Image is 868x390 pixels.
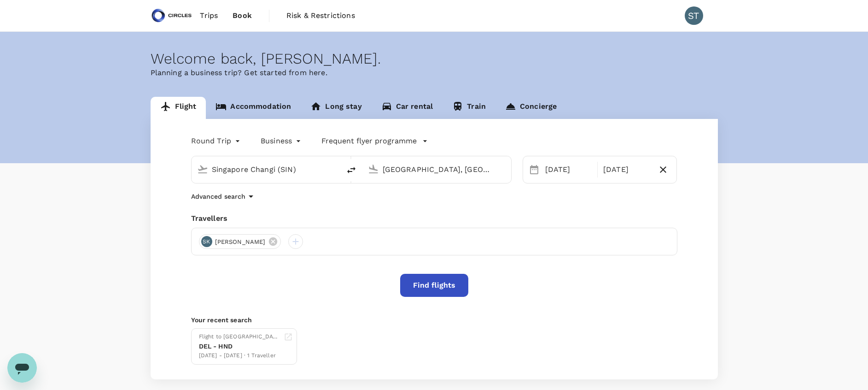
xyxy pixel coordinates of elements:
[151,97,206,119] a: Flight
[372,97,443,119] a: Car rental
[199,332,280,342] div: Flight to [GEOGRAPHIC_DATA]
[151,50,718,67] div: Welcome back , [PERSON_NAME] .
[495,97,566,119] a: Concierge
[261,134,303,148] div: Business
[199,234,281,249] div: SK[PERSON_NAME]
[7,353,37,383] iframe: Button to launch messaging window
[383,162,492,177] input: Going to
[191,315,677,325] p: Your recent search
[191,192,245,201] p: Advanced search
[233,10,252,21] span: Book
[542,160,595,179] div: [DATE]
[151,6,193,26] img: Circles
[321,136,417,147] p: Frequent flyer programme
[210,237,271,247] span: [PERSON_NAME]
[206,97,301,119] a: Accommodation
[321,136,428,147] button: Frequent flyer programme
[191,134,243,148] div: Round Trip
[400,274,468,297] button: Find flights
[199,351,280,360] div: [DATE] - [DATE] · 1 Traveller
[334,168,336,170] button: Open
[301,97,371,119] a: Long stay
[212,162,321,177] input: Depart from
[600,160,653,179] div: [DATE]
[443,97,495,119] a: Train
[191,191,256,202] button: Advanced search
[340,159,362,181] button: delete
[685,6,703,25] div: ST
[505,168,507,170] button: Open
[201,236,212,247] div: SK
[191,213,677,224] div: Travellers
[199,342,280,351] div: DEL - HND
[286,10,355,21] span: Risk & Restrictions
[151,67,718,78] p: Planning a business trip? Get started from here.
[200,10,218,21] span: Trips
